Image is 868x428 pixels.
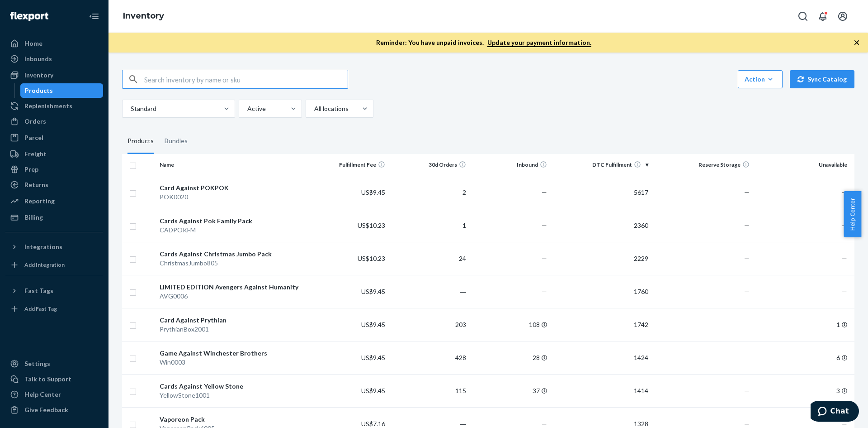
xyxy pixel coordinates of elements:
a: Help Center [5,387,103,402]
div: Integrations [24,242,62,251]
a: Add Fast Tag [5,302,103,316]
a: Replenishments [5,99,103,113]
span: — [842,221,847,229]
div: Cards Against Christmas Jumbo Pack [160,250,304,259]
a: Freight [5,147,103,161]
th: Name [156,154,308,176]
button: Close Navigation [85,7,103,25]
div: Card Against Prythian [160,316,304,325]
input: All locations [313,104,314,113]
span: — [744,255,750,262]
th: Fulfillment Fee [308,154,389,176]
input: Search inventory by name or sku [144,70,348,88]
span: — [744,188,750,196]
span: — [542,188,547,196]
span: — [542,221,547,229]
div: Fast Tags [24,286,53,295]
div: PrythianBox2001 [160,325,304,334]
span: — [744,420,750,428]
a: Parcel [5,130,103,145]
span: — [744,321,750,328]
button: Action [738,70,783,88]
td: 108 [470,308,551,341]
td: ― [389,275,470,308]
button: Give Feedback [5,403,103,417]
span: — [542,255,547,262]
button: Open notifications [814,7,832,25]
a: Add Integration [5,258,103,272]
td: 1742 [551,308,652,341]
div: Give Feedback [24,405,68,414]
button: Talk to Support [5,372,103,386]
button: Open account menu [834,7,852,25]
td: 5617 [551,176,652,209]
div: Parcel [24,133,43,142]
div: Talk to Support [24,375,71,384]
div: POK0020 [160,192,304,202]
span: US$9.45 [361,188,385,196]
a: Inventory [123,11,164,21]
td: 2360 [551,209,652,242]
ol: breadcrumbs [116,3,171,29]
div: Products [127,129,154,154]
div: Settings [24,359,50,368]
div: YellowStone1001 [160,391,304,400]
img: Flexport logo [10,12,48,21]
div: Bundles [165,129,188,154]
a: Products [20,83,104,98]
div: CADPOKFM [160,226,304,235]
span: — [842,288,847,295]
td: 1760 [551,275,652,308]
div: Vaporeon Pack [160,415,304,424]
div: Game Against Winchester Brothers [160,349,304,358]
span: — [842,420,847,428]
td: 24 [389,242,470,275]
div: Cards Against Pok Family Pack [160,216,304,226]
input: Standard [130,104,131,113]
th: 30d Orders [389,154,470,176]
span: US$9.45 [361,387,385,394]
td: 37 [470,374,551,407]
span: US$10.23 [358,221,385,229]
span: US$9.45 [361,354,385,361]
div: Prep [24,165,38,174]
div: Inbounds [24,54,52,63]
span: — [744,354,750,361]
a: Inbounds [5,52,103,66]
td: 6 [753,341,854,374]
td: 2229 [551,242,652,275]
span: — [842,188,847,196]
div: Billing [24,213,43,222]
div: Cards Against Yellow Stone [160,382,304,391]
div: Products [25,86,53,95]
td: 1 [389,209,470,242]
div: Action [745,75,776,84]
a: Orders [5,114,103,129]
td: 1424 [551,341,652,374]
div: ChristmasJumbo805 [160,259,304,268]
div: Freight [24,149,47,159]
div: AVG0006 [160,292,304,301]
td: 1 [753,308,854,341]
th: DTC Fulfillment [551,154,652,176]
div: Returns [24,180,48,189]
span: — [542,288,547,295]
span: — [744,288,750,295]
a: Settings [5,356,103,371]
span: — [744,221,750,229]
div: Add Integration [24,261,65,269]
div: Inventory [24,71,53,80]
a: Reporting [5,194,103,208]
div: Win0003 [160,358,304,367]
a: Billing [5,210,103,225]
button: Help Center [844,191,861,237]
th: Unavailable [753,154,854,176]
th: Inbound [470,154,551,176]
a: Prep [5,162,103,177]
span: US$10.23 [358,255,385,262]
td: 1414 [551,374,652,407]
td: 115 [389,374,470,407]
a: Home [5,36,103,51]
